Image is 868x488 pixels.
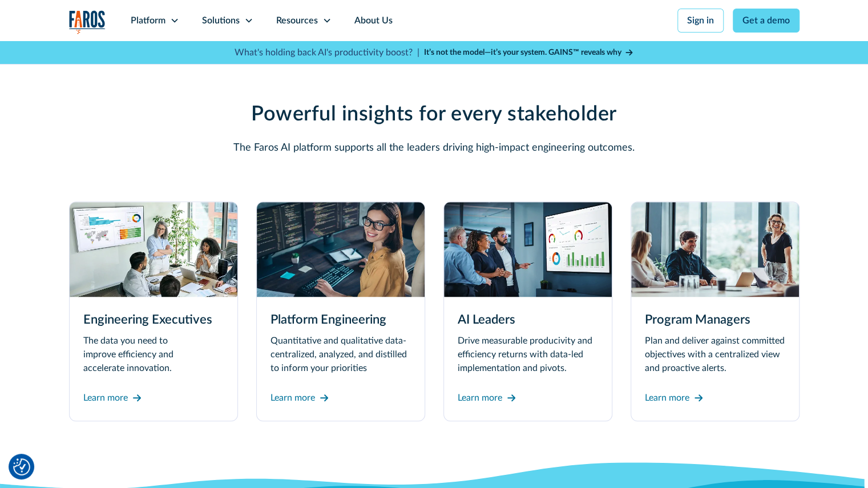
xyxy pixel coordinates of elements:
[271,391,315,405] div: Learn more
[160,102,708,127] h2: Powerful insights for every stakeholder
[645,391,689,405] div: Learn more
[631,201,800,421] a: Program ManagersPlan and deliver against committed objectives with a centralized view and proacti...
[131,14,165,27] div: Platform
[69,10,106,34] a: home
[443,201,612,421] a: AI LeadersDrive measurable producivity and efficiency returns with data-led implementation and pi...
[424,49,621,57] strong: It’s not the model—it’s your system. GAINS™ reveals why
[83,391,128,405] div: Learn more
[645,310,785,329] h3: Program Managers
[677,9,724,33] a: Sign in
[202,14,240,27] div: Solutions
[458,310,598,329] h3: AI Leaders
[160,140,708,156] p: The Faros AI platform supports all the leaders driving high-impact engineering outcomes.
[458,334,598,375] p: Drive measurable producivity and efficiency returns with data-led implementation and pivots.
[235,46,419,59] p: What's holding back AI's productivity boost? |
[83,310,224,329] h3: Engineering Executives
[458,391,502,405] div: Learn more
[83,334,224,375] p: The data you need to improve efficiency and accelerate innovation.
[271,334,411,375] p: Quantitative and qualitative data-centralized, analyzed, and distilled to inform your priorities
[424,47,634,59] a: It’s not the model—it’s your system. GAINS™ reveals why
[13,458,30,475] button: Cookie Settings
[69,10,106,34] img: Logo of the analytics and reporting company Faros.
[256,201,425,421] a: Platform EngineeringQuantitative and qualitative data-centralized, analyzed, and distilled to inf...
[276,14,318,27] div: Resources
[69,201,238,421] a: Engineering ExecutivesThe data you need to improve efficiency and accelerate innovation.Learn more
[271,310,411,329] h3: Platform Engineering
[645,334,785,375] p: Plan and deliver against committed objectives with a centralized view and proactive alerts.
[13,458,30,475] img: Revisit consent button
[733,9,800,33] a: Get a demo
